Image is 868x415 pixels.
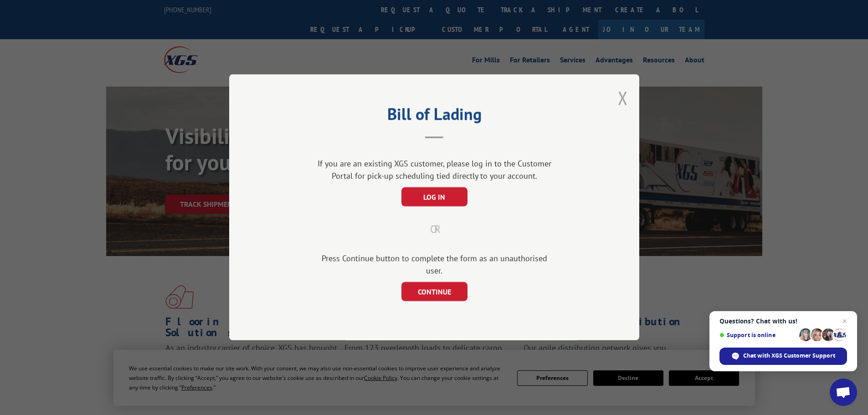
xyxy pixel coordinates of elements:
div: If you are an existing XGS customer, please log in to the Customer Portal for pick-up scheduling ... [313,158,555,182]
span: Questions? Chat with us! [719,318,847,325]
span: Chat with XGS Customer Support [743,352,835,360]
div: Chat with XGS Customer Support [719,348,847,365]
div: Press Continue button to complete the form as an unauthorised user. [313,252,555,277]
div: OR [275,221,594,238]
div: Open chat [830,379,857,406]
a: LOG IN [401,194,467,202]
button: LOG IN [401,188,467,207]
span: Support is online [719,332,796,338]
h2: Bill of Lading [275,108,594,125]
button: Close modal [618,86,628,110]
button: CONTINUE [401,282,467,302]
span: Close chat [839,316,850,327]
